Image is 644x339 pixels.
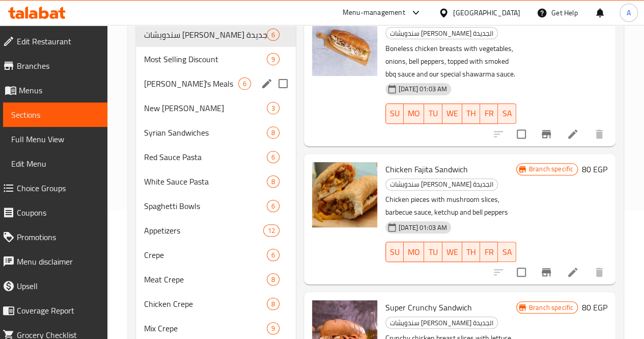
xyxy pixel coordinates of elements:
div: Syrian Sandwiches8 [136,120,296,145]
span: 6 [267,250,279,260]
span: Meat Crepe [144,273,267,285]
div: Menu-management [343,7,405,19]
div: سندويشات فيصل الفرنساوي الجديدة [385,27,498,39]
div: items [263,224,279,237]
span: TH [466,245,476,259]
span: Most Selling Discount [144,53,267,65]
div: items [267,273,279,285]
div: سندويشات [PERSON_NAME] الجديدة6 [136,22,296,47]
span: WE [446,106,458,121]
div: New [PERSON_NAME]3 [136,96,296,120]
span: Super Crunchy Sandwich [385,300,472,315]
button: TH [462,242,480,262]
div: items [267,200,279,212]
span: SA [502,245,512,259]
a: Sections [3,102,107,127]
img: Chicken Shawarma Sandwich [312,11,377,76]
div: Appetizers12 [136,218,296,243]
span: SA [502,106,512,121]
span: 9 [267,55,279,64]
button: SA [498,103,516,124]
span: SU [390,245,400,259]
span: 6 [267,30,279,40]
span: Promotions [17,231,99,243]
span: MO [408,106,420,121]
span: 8 [267,128,279,138]
span: Mix Crepe [144,322,267,334]
span: Edit Restaurant [17,35,99,47]
div: سندويشات فيصل الفرنساوي الجديدة [385,317,498,329]
span: Branch specific [525,164,577,174]
div: items [267,53,279,65]
span: Menu disclaimer [17,255,99,268]
span: 6 [239,79,250,89]
span: WE [446,245,458,259]
button: delete [587,122,611,146]
span: Crepe [144,249,267,261]
span: TU [428,245,438,259]
p: Chicken pieces with mushroom slices, barbecue sauce, ketchup and bell peppers [385,193,516,219]
button: SU [385,242,404,262]
span: [PERSON_NAME]'s Meals [144,77,238,90]
div: items [267,249,279,261]
span: Select to update [511,262,532,283]
button: WE [442,242,462,262]
span: White Sauce Pasta [144,175,267,188]
span: A [627,7,631,18]
button: TH [462,103,480,124]
div: Chicken Crepe [144,298,267,310]
div: Most Selling Discount9 [136,47,296,71]
h6: 80 EGP [582,162,607,176]
button: TU [424,242,442,262]
div: items [267,175,279,188]
span: Coupons [17,206,99,219]
div: سندويشات فيصل الفرنساوي الجديدة [385,178,498,191]
div: [GEOGRAPHIC_DATA] [453,7,520,18]
span: 9 [267,324,279,333]
span: [DATE] 01:03 AM [395,223,451,232]
button: SA [498,242,516,262]
span: 12 [264,226,279,236]
span: سندويشات [PERSON_NAME] الجديدة [386,28,497,39]
div: items [267,29,279,41]
span: Select to update [511,123,532,145]
span: 8 [267,177,279,187]
span: Upsell [17,280,99,292]
button: MO [404,242,424,262]
button: TU [424,103,442,124]
span: Full Menu View [11,133,99,145]
button: MO [404,103,424,124]
a: Edit menu item [567,266,579,278]
span: Spaghetti Bowls [144,200,267,212]
span: Chicken Fajita Sandwich [385,162,468,177]
button: Branch-specific-item [534,260,558,284]
span: 6 [267,201,279,211]
span: Sections [11,109,99,121]
span: 6 [267,152,279,162]
span: New [PERSON_NAME] [144,102,267,114]
span: 8 [267,299,279,309]
button: WE [442,103,462,124]
span: 8 [267,275,279,284]
span: سندويشات [PERSON_NAME] الجديدة [144,29,267,41]
span: Appetizers [144,224,263,237]
span: [DATE] 01:03 AM [395,84,451,94]
a: Edit menu item [567,128,579,140]
span: Edit Menu [11,158,99,170]
button: delete [587,260,611,284]
span: Branch specific [525,303,577,312]
button: FR [480,242,498,262]
div: White Sauce Pasta8 [136,169,296,194]
div: Chicken Crepe8 [136,292,296,316]
div: Syrian Sandwiches [144,126,267,139]
button: FR [480,103,498,124]
a: Full Menu View [3,127,107,151]
span: Coverage Report [17,304,99,317]
div: items [267,151,279,163]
